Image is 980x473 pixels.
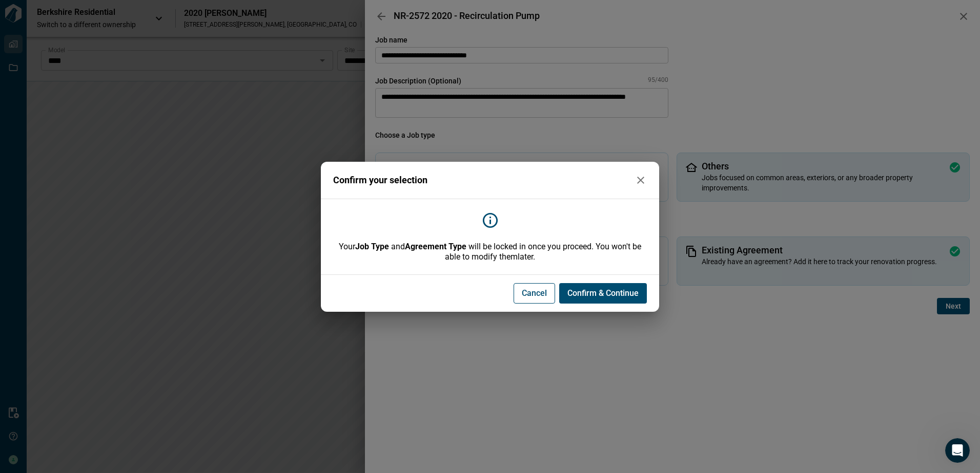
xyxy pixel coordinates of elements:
[559,283,647,304] button: Confirm & Continue
[514,283,555,304] button: Cancel
[567,288,639,298] span: Confirm & Continue
[405,242,466,251] b: Agreement Type
[355,242,389,251] b: Job Type
[945,438,970,463] iframe: Intercom live chat
[333,175,427,185] span: Confirm your selection
[333,242,647,262] span: Your and will be locked in once you proceed. You won't be able to modify them later.
[522,288,547,298] span: Cancel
